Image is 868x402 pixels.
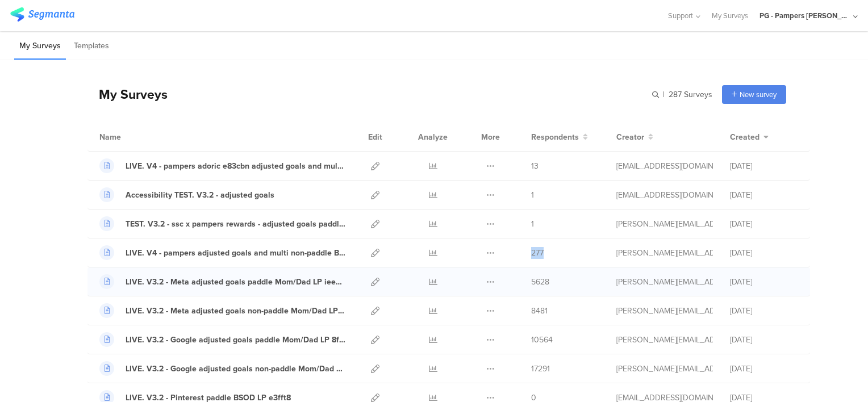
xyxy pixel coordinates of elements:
[99,332,346,347] a: LIVE. V3.2 - Google adjusted goals paddle Mom/Dad LP 8fx90a
[126,247,346,259] div: LIVE. V4 - pampers adjusted goals and multi non-paddle BSOD LP c5s842
[616,131,653,143] button: Creator
[616,276,713,288] div: aguiar.s@pg.com
[99,158,346,173] a: LIVE. V4 - pampers adoric e83cbn adjusted goals and multi BSOD LP
[730,276,798,288] div: [DATE]
[661,89,666,101] span: |
[531,131,579,143] span: Respondents
[531,131,588,143] button: Respondents
[616,305,713,317] div: aguiar.s@pg.com
[531,363,550,375] span: 17291
[730,160,798,172] div: [DATE]
[730,363,798,375] div: [DATE]
[668,10,693,21] span: Support
[730,305,798,317] div: [DATE]
[730,247,798,259] div: [DATE]
[616,363,713,375] div: aguiar.s@pg.com
[616,334,713,346] div: aguiar.s@pg.com
[126,305,346,317] div: LIVE. V3.2 - Meta adjusted goals non-paddle Mom/Dad LP afxe35
[730,334,798,346] div: [DATE]
[69,33,114,60] li: Templates
[87,85,168,104] div: My Surveys
[531,247,544,259] span: 277
[730,218,798,230] div: [DATE]
[730,189,798,201] div: [DATE]
[616,218,713,230] div: aguiar.s@pg.com
[531,334,553,346] span: 10564
[730,131,769,143] button: Created
[99,131,168,143] div: Name
[14,33,66,60] li: My Surveys
[531,189,534,201] span: 1
[126,218,346,230] div: TEST. V3.2 - ssc x pampers rewards - adjusted goals paddle BSOD LP ec6ede
[478,123,503,151] div: More
[126,334,346,346] div: LIVE. V3.2 - Google adjusted goals paddle Mom/Dad LP 8fx90a
[99,361,346,376] a: LIVE. V3.2 - Google adjusted goals non-paddle Mom/Dad LP 42vc37
[616,247,713,259] div: aguiar.s@pg.com
[730,131,759,143] span: Created
[99,274,346,289] a: LIVE. V3.2 - Meta adjusted goals paddle Mom/Dad LP iee78e
[531,276,549,288] span: 5628
[126,189,274,201] div: Accessibility TEST. V3.2 - adjusted goals
[740,89,777,100] span: New survey
[10,7,74,22] img: segmanta logo
[616,160,713,172] div: hougui.yh.1@pg.com
[531,160,539,172] span: 13
[99,245,346,260] a: LIVE. V4 - pampers adjusted goals and multi non-paddle BSOD LP c5s842
[759,10,850,21] div: PG - Pampers [PERSON_NAME]
[669,89,712,101] span: 287 Surveys
[99,187,274,202] a: Accessibility TEST. V3.2 - adjusted goals
[416,123,450,151] div: Analyze
[363,123,387,151] div: Edit
[99,216,346,231] a: TEST. V3.2 - ssc x pampers rewards - adjusted goals paddle BSOD LP ec6ede
[126,160,346,172] div: LIVE. V4 - pampers adoric e83cbn adjusted goals and multi BSOD LP
[531,218,534,230] span: 1
[616,189,713,201] div: hougui.yh.1@pg.com
[126,363,346,375] div: LIVE. V3.2 - Google adjusted goals non-paddle Mom/Dad LP 42vc37
[616,131,644,143] span: Creator
[531,305,548,317] span: 8481
[126,276,346,288] div: LIVE. V3.2 - Meta adjusted goals paddle Mom/Dad LP iee78e
[99,303,346,318] a: LIVE. V3.2 - Meta adjusted goals non-paddle Mom/Dad LP afxe35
